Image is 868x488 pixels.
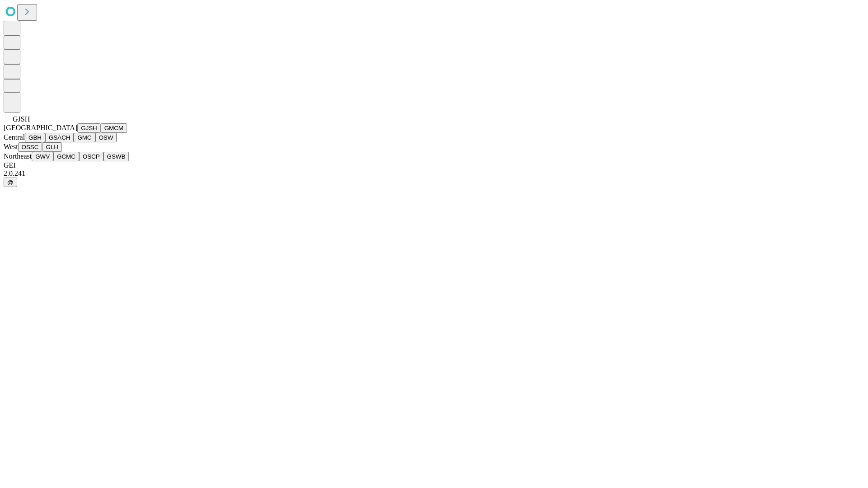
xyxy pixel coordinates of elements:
button: OSW [95,133,117,142]
button: @ [4,178,17,187]
button: GSACH [45,133,74,142]
button: GWV [32,152,53,161]
span: Northeast [4,152,32,160]
button: GJSH [77,123,101,133]
button: GLH [42,142,61,152]
span: @ [7,179,14,186]
button: OSSC [18,142,42,152]
button: GMCM [101,123,127,133]
div: GEI [4,161,864,169]
button: OSCP [79,152,104,161]
span: West [4,143,18,150]
button: GBH [25,133,45,142]
span: Central [4,133,25,141]
span: [GEOGRAPHIC_DATA] [4,124,77,131]
button: GMC [74,133,95,142]
button: GCMC [53,152,79,161]
button: GSWB [104,152,129,161]
div: 2.0.241 [4,169,864,178]
span: GJSH [13,115,30,123]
